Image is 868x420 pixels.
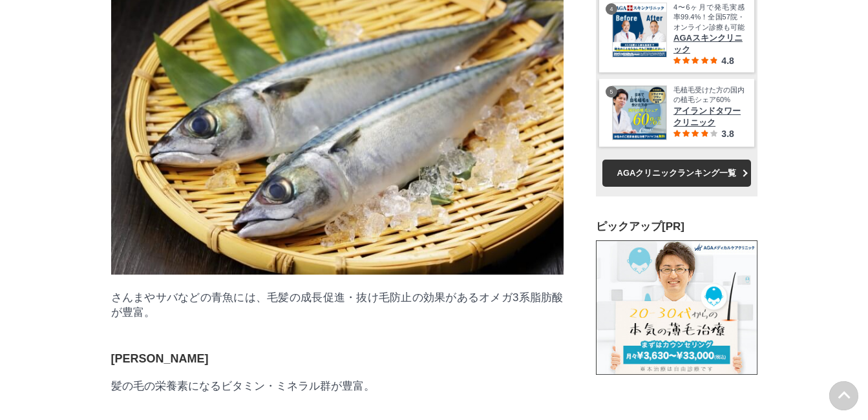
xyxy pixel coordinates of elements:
span: AGAスキンクリニック [673,32,745,55]
span: アイランドタワークリニック [673,105,745,128]
a: アイランドタワークリニック 毛植毛受けた方の国内の植毛シェア60% アイランドタワークリニック 3.8 [612,85,745,140]
a: AGAクリニックランキング一覧 [602,159,751,186]
img: AGAメディカルケアクリニック [596,240,757,375]
span: 3.8 [721,128,734,138]
p: 髪の毛の栄養素になるビタミン・ミネラル群が豊富。 [111,379,564,394]
span: 4〜6ヶ月で発毛実感率99.4%！全国57院・オンライン診療も可能 [673,2,745,32]
span: 毛植毛受けた方の国内の植毛シェア60% [673,85,745,105]
img: AGAスキンクリニック [613,3,666,56]
p: さんまやサバなどの青魚には、毛髪の成長促進・抜け毛防止の効果があるオメガ3系脂肪酸が豊富。 [111,290,564,320]
span: [PERSON_NAME] [111,352,209,365]
img: アイランドタワークリニック [613,85,666,139]
img: PAGE UP [829,381,858,410]
h3: ピックアップ[PR] [596,219,757,234]
span: 4.8 [721,55,734,65]
a: AGAスキンクリニック 4〜6ヶ月で発毛実感率99.4%！全国57院・オンライン診療も可能 AGAスキンクリニック 4.8 [612,2,745,65]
